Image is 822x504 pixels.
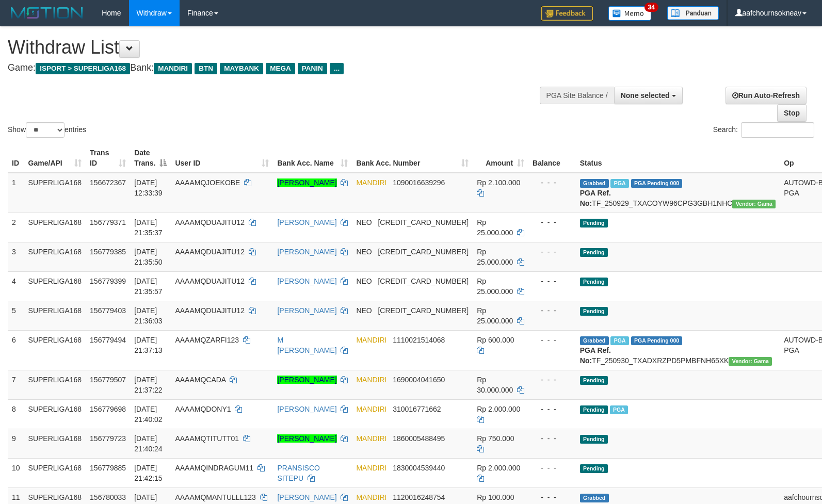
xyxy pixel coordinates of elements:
th: Date Trans.: activate to sort column descending [130,143,171,173]
span: AAAAMQDONY1 [175,405,231,413]
span: AAAAMQINDRAGUM11 [175,464,253,472]
div: - - - [533,177,572,188]
span: Copy 5859457140486971 to clipboard [378,248,469,256]
span: Copy 1690004041650 to clipboard [393,376,445,384]
a: [PERSON_NAME] [277,178,336,187]
span: Rp 2.000.000 [477,405,520,413]
span: PGA Pending [631,179,683,188]
span: Rp 30.000.000 [477,376,513,394]
td: SUPERLIGA168 [24,458,86,487]
b: PGA Ref. No: [580,346,611,365]
span: None selected [621,91,670,100]
td: TF_250929_TXACOYW96CPG3GBH1NHC [576,173,780,213]
a: PRANSISCO SITEPU [277,464,319,482]
span: 156779371 [90,218,126,226]
span: MANDIRI [356,336,386,344]
span: Copy 5859457140486971 to clipboard [378,306,469,315]
span: MANDIRI [356,464,386,472]
input: Search: [741,122,814,138]
span: ... [330,63,344,74]
span: AAAAMQJOEKOBE [175,178,240,187]
a: Run Auto-Refresh [726,87,807,104]
span: 156672367 [90,178,126,187]
span: AAAAMQTITUTT01 [175,434,239,443]
span: 156780033 [90,493,126,501]
span: MANDIRI [356,434,386,443]
td: TF_250930_TXADXRZPD5PMBFNH65XK [576,330,780,370]
span: Rp 750.000 [477,434,514,443]
th: User ID: activate to sort column ascending [171,143,273,173]
select: Showentries [26,122,65,138]
span: 34 [644,3,658,12]
span: [DATE] 21:37:22 [134,376,163,394]
span: PGA Pending [631,336,683,345]
td: SUPERLIGA168 [24,213,86,242]
span: Rp 2.000.000 [477,464,520,472]
span: Copy 310016771662 to clipboard [393,405,441,413]
img: Button%20Memo.svg [608,6,652,21]
span: NEO [356,218,372,226]
span: Copy 1830004539440 to clipboard [393,464,445,472]
a: [PERSON_NAME] [277,493,336,501]
h1: Withdraw List [8,37,538,58]
span: 156779385 [90,248,126,256]
a: [PERSON_NAME] [277,306,336,315]
span: Pending [580,248,608,257]
span: 156779399 [90,277,126,285]
span: Rp 25.000.000 [477,218,513,237]
img: Feedback.jpg [541,6,593,21]
span: AAAAMQDUAJITU12 [175,248,245,256]
span: Pending [580,219,608,227]
span: [DATE] 21:35:57 [134,277,163,296]
span: AAAAMQMANTULLL123 [175,493,255,501]
a: [PERSON_NAME] [277,376,336,384]
span: [DATE] 21:42:15 [134,464,163,482]
span: [DATE] 21:40:02 [134,405,163,424]
span: MANDIRI [356,178,386,187]
td: 9 [8,429,24,458]
span: Marked by aafsengchandara [610,179,628,188]
td: SUPERLIGA168 [24,271,86,301]
span: Copy 5859457140486971 to clipboard [378,218,469,226]
td: SUPERLIGA168 [24,370,86,399]
a: [PERSON_NAME] [277,277,336,285]
span: Pending [580,307,608,316]
td: 8 [8,399,24,429]
div: - - - [533,247,572,257]
a: [PERSON_NAME] [277,434,336,443]
div: - - - [533,375,572,385]
span: Rp 2.100.000 [477,178,520,187]
td: SUPERLIGA168 [24,242,86,271]
th: Amount: activate to sort column ascending [473,143,528,173]
div: - - - [533,335,572,345]
span: Copy 1120016248754 to clipboard [393,493,445,501]
span: Pending [580,464,608,473]
span: 156779885 [90,464,126,472]
img: MOTION_logo.png [8,5,86,21]
span: Copy 5859457140486971 to clipboard [378,277,469,285]
td: 1 [8,173,24,213]
th: Bank Acc. Number: activate to sort column ascending [352,143,473,173]
a: M [PERSON_NAME] [277,336,336,354]
span: ISPORT > SUPERLIGA168 [36,63,130,74]
span: Vendor URL: https://trx31.1velocity.biz [732,200,776,208]
span: Copy 1110021514068 to clipboard [393,336,445,344]
div: PGA Site Balance / [540,87,614,104]
span: BTN [195,63,217,74]
span: MANDIRI [154,63,192,74]
span: Rp 100.000 [477,493,514,501]
span: MANDIRI [356,376,386,384]
span: [DATE] 21:36:03 [134,306,163,325]
button: None selected [614,87,683,104]
div: - - - [533,404,572,414]
th: Bank Acc. Name: activate to sort column ascending [273,143,352,173]
span: AAAAMQCADA [175,376,225,384]
th: ID [8,143,24,173]
div: - - - [533,492,572,502]
td: 6 [8,330,24,370]
td: 7 [8,370,24,399]
td: 10 [8,458,24,487]
span: MANDIRI [356,405,386,413]
div: - - - [533,305,572,316]
span: Vendor URL: https://trx31.1velocity.biz [729,357,772,366]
